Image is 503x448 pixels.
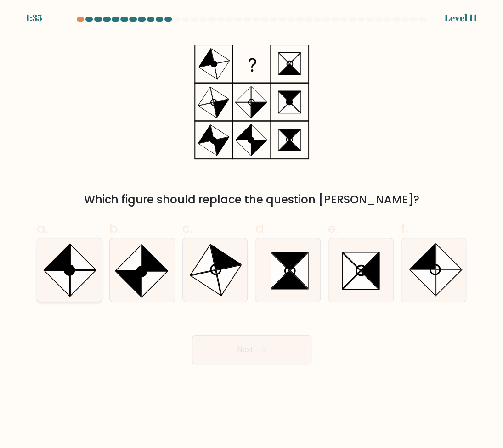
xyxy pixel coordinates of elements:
div: 1:35 [26,11,42,25]
div: Level 11 [445,11,477,25]
span: c. [182,219,192,237]
span: e. [328,219,338,237]
span: a. [37,219,48,237]
span: f. [401,219,407,237]
span: b. [109,219,120,237]
span: d. [255,219,266,237]
button: Next [192,335,311,364]
div: Which figure should replace the question [PERSON_NAME]? [42,191,461,208]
